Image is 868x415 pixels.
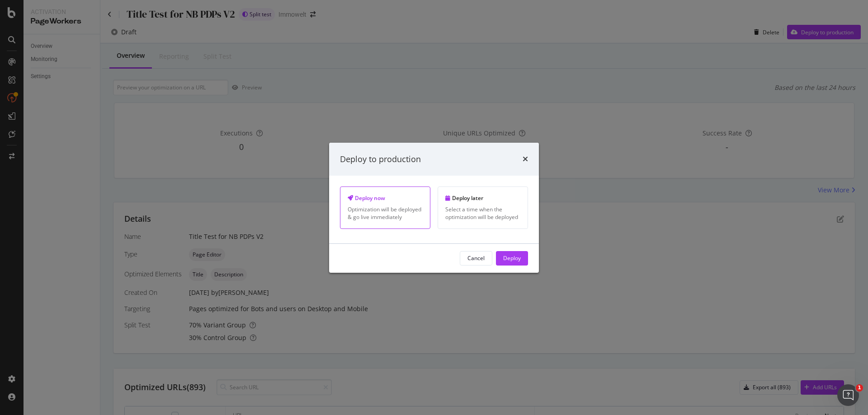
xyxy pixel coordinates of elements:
button: Deploy [496,251,528,266]
div: Optimization will be deployed & go live immediately [348,205,423,221]
span: 1 [856,384,863,392]
div: Select a time when the optimization will be deployed [445,205,520,221]
div: modal [329,142,539,272]
div: Deploy [503,254,521,262]
div: Cancel [467,254,485,262]
div: Deploy now [348,194,423,202]
div: Deploy to production [340,153,421,165]
iframe: Intercom live chat [837,384,859,406]
div: Deploy later [445,194,520,202]
button: Cancel [460,251,492,266]
div: times [523,153,528,165]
